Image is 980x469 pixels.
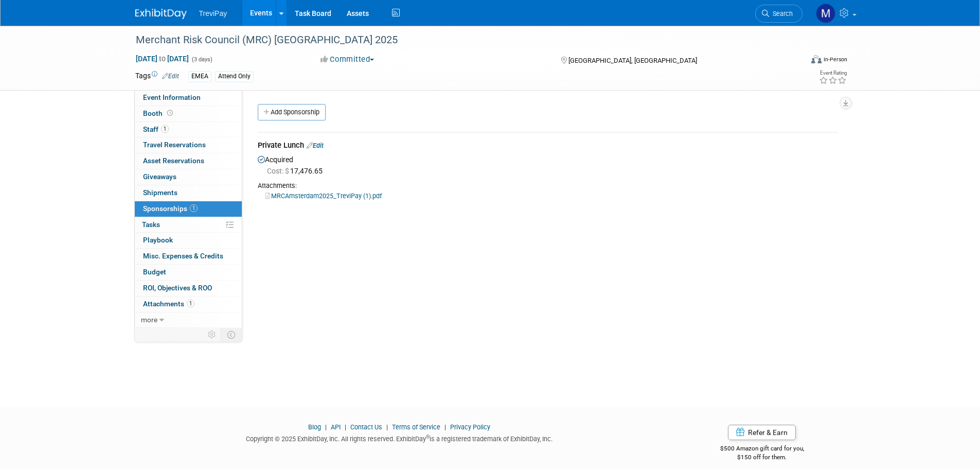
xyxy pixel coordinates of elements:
[323,423,329,431] span: |
[157,55,167,63] span: to
[161,125,169,133] span: 1
[143,284,212,292] span: ROI, Objectives & ROO
[162,73,179,80] a: Edit
[143,109,175,117] span: Booth
[135,281,242,296] a: ROI, Objectives & ROO
[755,5,803,23] a: Search
[141,316,157,324] span: more
[143,204,198,213] span: Sponsorships
[135,137,242,153] a: Travel Reservations
[215,71,254,82] div: Attend Only
[135,185,242,201] a: Shipments
[199,9,227,18] span: TreviPay
[187,300,194,307] span: 1
[143,268,166,276] span: Budget
[728,425,796,440] a: Refer & Earn
[450,423,490,431] a: Privacy Policy
[190,204,198,212] span: 1
[258,104,326,120] a: Add Sponsorship
[188,71,211,82] div: EMEA
[142,220,160,229] span: Tasks
[221,328,242,341] td: Toggle Event Tabs
[307,142,324,149] a: Edit
[135,297,242,312] a: Attachments1
[135,153,242,169] a: Asset Reservations
[384,423,390,431] span: |
[392,423,440,431] a: Terms of Service
[816,4,835,23] img: Maiia Khasina
[258,181,838,190] div: Attachments:
[135,432,664,444] div: Copyright © 2025 ExhibitDay, Inc. All rights reserved. ExhibitDay is a registered trademark of Ex...
[819,71,847,76] div: Event Rating
[135,265,242,280] a: Budget
[135,312,242,328] a: more
[823,56,847,63] div: In-Person
[143,172,176,181] span: Giveaways
[331,423,341,431] a: API
[135,71,179,82] td: Tags
[769,10,793,18] span: Search
[317,54,378,65] button: Committed
[143,188,177,197] span: Shipments
[679,438,845,461] div: $500 Amazon gift card for you,
[308,423,321,431] a: Blog
[165,109,175,117] span: Booth not reserved yet
[135,233,242,248] a: Playbook
[135,249,242,264] a: Misc. Expenses & Credits
[135,54,189,63] span: [DATE] [DATE]
[143,300,194,308] span: Attachments
[350,423,382,431] a: Contact Us
[203,328,221,341] td: Personalize Event Tab Strip
[426,434,430,440] sup: ®
[135,201,242,217] a: Sponsorships1
[342,423,349,431] span: |
[191,56,212,63] span: (3 days)
[135,9,187,19] img: ExhibitDay
[132,31,787,49] div: Merchant Risk Council (MRC) [GEOGRAPHIC_DATA] 2025
[135,90,242,106] a: Event Information
[265,192,382,200] a: MRCAmsterdam2025_TreviPay (1).pdf
[135,106,242,121] a: Booth
[811,55,822,63] img: Format-Inperson.png
[143,93,201,101] span: Event Information
[135,217,242,233] a: Tasks
[742,54,848,69] div: Event Format
[267,167,290,175] span: Cost: $
[143,157,204,165] span: Asset Reservations
[568,57,697,64] span: [GEOGRAPHIC_DATA], [GEOGRAPHIC_DATA]
[258,140,838,153] div: Private Lunch
[143,125,169,133] span: Staff
[442,423,449,431] span: |
[258,153,838,201] div: Acquired
[135,122,242,137] a: Staff1
[143,236,173,244] span: Playbook
[143,252,223,260] span: Misc. Expenses & Credits
[679,453,845,462] div: $150 off for them.
[267,167,327,175] span: 17,476.65
[135,169,242,185] a: Giveaways
[143,141,206,149] span: Travel Reservations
